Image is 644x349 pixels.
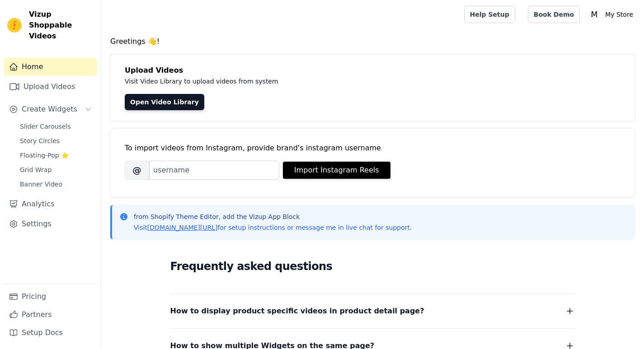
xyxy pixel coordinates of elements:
[110,36,635,47] h4: Greetings 👋!
[20,165,52,174] span: Grid Wrap
[149,161,279,180] input: username
[22,104,77,115] span: Create Widgets
[147,224,218,231] a: [DOMAIN_NAME][URL]
[14,135,97,147] a: Story Circles
[283,162,390,179] button: Import Instagram Reels
[14,149,97,162] a: Floating-Pop ⭐
[14,163,97,176] a: Grid Wrap
[170,257,575,275] h2: Frequently asked questions
[29,9,94,42] span: Vizup Shoppable Videos
[14,178,97,191] a: Banner Video
[125,76,530,87] p: Visit Video Library to upload videos from system
[170,305,424,317] span: How to display product specific videos in product detail page?
[125,65,620,76] h4: Upload Videos
[4,100,97,118] button: Create Widgets
[20,180,62,189] span: Banner Video
[4,324,97,342] a: Setup Docs
[4,195,97,213] a: Analytics
[20,151,69,160] span: Floating-Pop ⭐
[14,120,97,133] a: Slider Carousels
[4,306,97,324] a: Partners
[125,161,149,180] span: @
[528,6,580,23] a: Book Demo
[7,18,22,33] img: Vizup
[134,212,412,221] p: from Shopify Theme Editor, add the Vizup App Block
[125,143,620,154] div: To import videos from Instagram, provide brand's instagram username
[20,136,60,145] span: Story Circles
[591,10,598,19] text: M
[4,58,97,76] a: Home
[20,122,71,131] span: Slider Carousels
[134,223,412,232] p: Visit for setup instructions or message me in live chat for support.
[464,6,515,23] a: Help Setup
[4,288,97,306] a: Pricing
[4,215,97,233] a: Settings
[170,305,575,317] button: How to display product specific videos in product detail page?
[125,94,204,110] a: Open Video Library
[4,78,97,96] a: Upload Videos
[602,6,637,23] p: My Store
[587,6,637,23] button: M My Store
